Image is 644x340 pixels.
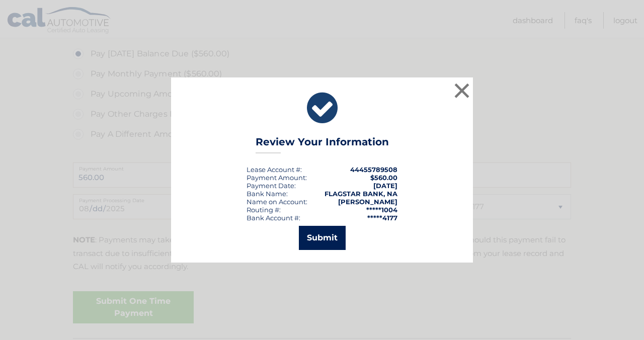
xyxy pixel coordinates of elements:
[247,190,288,198] div: Bank Name:
[247,182,296,190] div: :
[247,214,300,222] div: Bank Account #:
[247,198,307,206] div: Name on Account:
[247,174,307,182] div: Payment Amount:
[247,206,281,214] div: Routing #:
[452,80,472,101] button: ×
[350,165,397,174] strong: 44455789508
[247,165,302,174] div: Lease Account #:
[325,190,397,198] strong: FLAGSTAR BANK, NA
[256,136,389,153] h3: Review Your Information
[338,198,397,206] strong: [PERSON_NAME]
[373,182,397,190] span: [DATE]
[247,182,294,190] span: Payment Date
[370,174,397,182] span: $560.00
[299,226,346,250] button: Submit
